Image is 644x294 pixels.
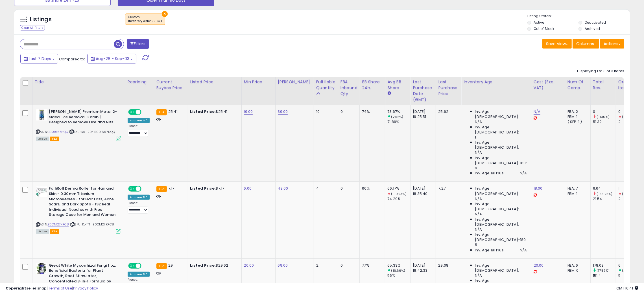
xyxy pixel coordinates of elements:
[73,286,98,291] a: Privacy Policy
[129,187,136,191] span: ON
[36,263,47,274] img: 51ICoLWY2NL._SL40_.jpg
[70,222,114,227] span: | SKU: Koli111- B0CM27KRC8
[567,268,586,273] div: FBM: 0
[190,263,216,268] b: Listed Price:
[534,79,563,91] div: Cost (Exc. VAT)
[475,263,527,273] span: Inv. Age [DEMOGRAPHIC_DATA]:
[622,192,634,196] small: (-50%)
[475,166,477,171] span: 9
[168,263,173,268] span: 29
[387,79,408,91] div: Avg BB Share
[475,217,527,227] span: Inv. Age [DEMOGRAPHIC_DATA]:
[141,263,150,268] span: OFF
[6,286,98,291] div: seller snap | |
[190,186,237,191] div: $7.17
[576,41,594,47] span: Columns
[618,79,639,91] div: Ordered Items
[577,69,624,74] div: Displaying 1 to 3 of 3 items
[156,109,167,115] small: FBA
[413,186,431,196] div: [DATE] 18:35:40
[534,20,544,25] label: Active
[567,191,586,196] div: FBM: 1
[387,91,391,96] small: Avg BB Share.
[96,56,129,62] span: Aug-28 - Sep-03
[244,186,252,191] a: 6.00
[413,79,433,103] div: Last Purchase Date (GMT)
[597,192,612,196] small: (-55.25%)
[534,186,543,191] a: 18.00
[50,137,60,141] span: FBA
[475,227,482,232] span: N/A
[475,278,527,288] span: Inv. Age [DEMOGRAPHIC_DATA]:
[475,140,527,150] span: Inv. Age [DEMOGRAPHIC_DATA]:
[593,196,616,201] div: 21.54
[593,79,614,91] div: Total Rev.
[618,109,641,114] div: 0
[618,119,641,124] div: 2
[618,273,641,278] div: 5
[438,109,457,114] div: 25.62
[387,263,410,268] div: 65.33%
[520,248,527,253] span: N/A
[340,109,355,114] div: 0
[128,195,150,200] div: Amazon AI *
[128,79,152,85] div: Repricing
[387,119,410,124] div: 71.86%
[593,186,616,191] div: 9.64
[391,268,405,273] small: (16.66%)
[475,155,527,166] span: Inv. Age [DEMOGRAPHIC_DATA]-180:
[464,79,529,85] div: Inventory Age
[622,115,635,119] small: (-100%)
[244,79,273,85] div: Min Price
[534,109,540,115] a: N/A
[618,186,641,191] div: 1
[597,268,610,273] small: (17.59%)
[387,196,410,201] div: 74.29%
[475,232,527,242] span: Inv. Age [DEMOGRAPHIC_DATA]-180:
[585,20,606,25] label: Deactivated
[36,229,49,234] span: All listings currently available for purchase on Amazon
[30,16,52,23] h5: Listings
[520,171,527,176] span: N/A
[36,109,47,120] img: 41EoOGgQ57L._SL40_.jpg
[340,186,355,191] div: 0
[340,263,355,268] div: 0
[278,79,311,85] div: [PERSON_NAME]
[36,186,47,197] img: 41aW1xKmkZL._SL40_.jpg
[48,286,72,291] a: Terms of Use
[244,263,254,268] a: 20.00
[362,263,381,268] div: 77%
[69,130,115,134] span: | SKU: Koli120- B001667NQQ
[618,263,641,268] div: 6
[190,109,216,114] b: Listed Price:
[542,39,572,49] button: Save View
[622,268,632,273] small: (20%)
[190,263,237,268] div: $29.62
[567,79,588,91] div: Num of Comp.
[597,115,610,119] small: (-100%)
[475,125,527,135] span: Inv. Age [DEMOGRAPHIC_DATA]:
[6,286,26,291] strong: Copyright
[593,263,616,268] div: 178.03
[156,186,167,192] small: FBA
[316,186,334,191] div: 4
[475,242,477,247] span: 5
[534,26,554,31] label: Out of Stock
[128,15,162,23] span: Custom:
[567,186,586,191] div: FBA: 7
[127,39,149,49] button: Filters
[49,263,117,291] b: Great White Mycorrhizal Fungi 1 oz, Beneficial Bacteria for Plant Growth, Root Stimulator, Concen...
[49,186,117,219] b: FolliRoll Derma Roller for Hair and Skin - 0.30mm Titanium Microneedles - for Hair Loss, Acne Sca...
[413,263,431,273] div: [DATE] 18:42:33
[475,196,482,201] span: N/A
[362,79,383,91] div: BB Share 24h.
[20,25,45,30] div: Clear All Filters
[475,150,482,155] span: N/A
[278,263,288,268] a: 69.00
[316,109,334,114] div: 10
[475,171,505,176] span: Inv. Age 181 Plus:
[340,79,357,97] div: FBA inbound Qty
[141,187,150,191] span: OFF
[48,130,68,134] a: B001667NQQ
[593,109,616,114] div: 0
